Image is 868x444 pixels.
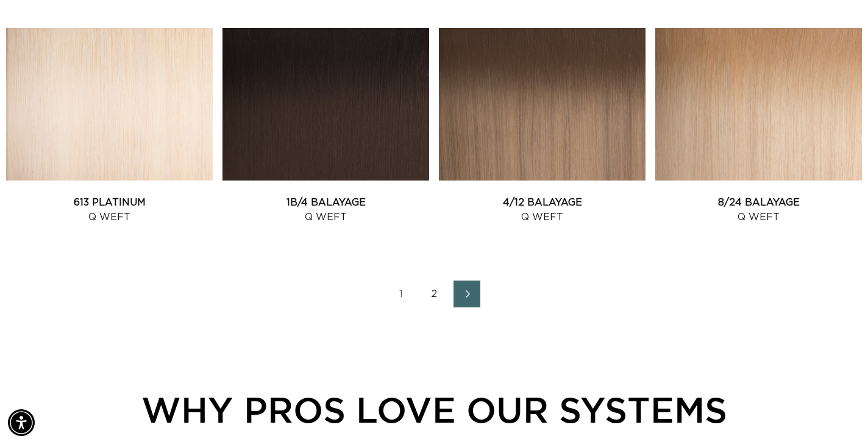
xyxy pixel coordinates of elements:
[6,195,213,224] a: 613 Platinum Q Weft
[421,281,447,307] a: Page 2
[807,385,868,444] iframe: Chat Widget
[655,195,862,224] a: 8/24 Balayage Q Weft
[73,383,795,436] div: WHY PROS LOVE OUR SYSTEMS
[439,195,646,224] a: 4/12 Balayage Q Weft
[8,409,35,436] div: Accessibility Menu
[454,281,480,307] a: Next page
[222,195,429,224] a: 1B/4 Balayage Q Weft
[388,281,414,307] a: Page 1
[6,281,862,307] nav: Pagination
